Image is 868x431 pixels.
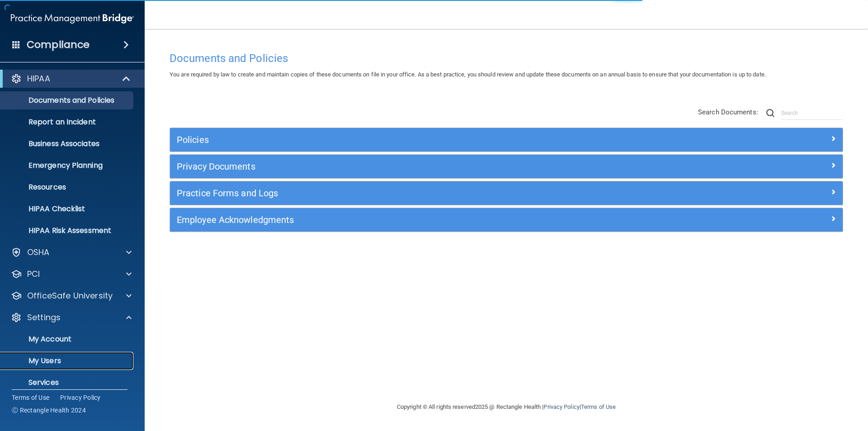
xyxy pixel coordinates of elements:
[6,204,129,213] p: HIPAA Checklist
[6,161,129,170] p: Emergency Planning
[6,118,129,127] p: Report an Incident
[11,269,132,279] a: PCI
[27,38,90,51] h4: Compliance
[698,108,758,116] span: Search Documents:
[177,213,836,227] a: Employee Acknowledgments
[766,109,774,117] img: ic-search.3b580494.png
[341,393,671,422] div: Copyright © All rights reserved 2025 @ Rectangle Health | |
[6,356,129,365] p: My Users
[6,335,129,344] p: My Account
[177,159,836,174] a: Privacy Documents
[6,139,129,148] p: Business Associates
[177,188,668,198] h5: Practice Forms and Logs
[177,135,668,145] h5: Policies
[6,226,129,235] p: HIPAA Risk Assessment
[6,96,129,105] p: Documents and Policies
[177,161,668,171] h5: Privacy Documents
[27,269,40,279] p: PCI
[6,183,129,192] p: Resources
[177,215,668,225] h5: Employee Acknowledgments
[27,73,50,84] p: HIPAA
[6,378,129,387] p: Services
[60,393,101,402] a: Privacy Policy
[11,312,132,323] a: Settings
[11,73,131,84] a: HIPAA
[170,71,766,78] span: You are required by law to create and maintain copies of these documents on file in your office. ...
[11,290,132,301] a: OfficeSafe University
[781,106,843,120] input: Search
[12,406,86,415] span: Ⓒ Rectangle Health 2024
[177,133,836,147] a: Policies
[27,312,61,323] p: Settings
[177,186,836,200] a: Practice Forms and Logs
[27,290,113,301] p: OfficeSafe University
[27,247,50,258] p: OSHA
[11,247,132,258] a: OSHA
[543,403,579,410] a: Privacy Policy
[581,403,616,410] a: Terms of Use
[12,393,49,402] a: Terms of Use
[170,52,843,64] h4: Documents and Policies
[11,9,134,28] img: PMB logo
